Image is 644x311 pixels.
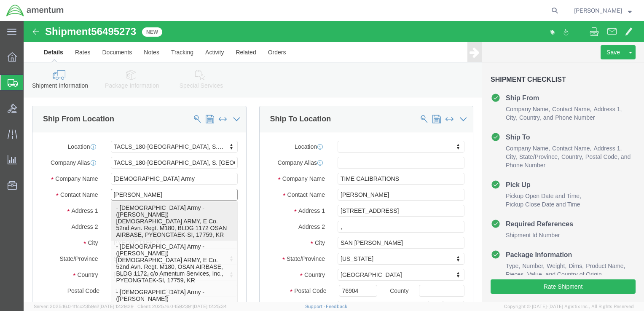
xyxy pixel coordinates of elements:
span: [DATE] 12:29:29 [99,304,134,309]
span: Client: 2025.16.0-1592391 [137,304,227,309]
a: Feedback [326,304,347,309]
span: Copyright © [DATE]-[DATE] Agistix Inc., All Rights Reserved [504,303,634,310]
span: [DATE] 12:25:34 [193,304,227,309]
button: [PERSON_NAME] [574,5,632,16]
span: Terry Cooper [574,6,622,15]
iframe: FS Legacy Container [24,21,644,302]
img: logo [6,4,64,17]
span: Server: 2025.16.0-1ffcc23b9e2 [34,304,134,309]
a: Support [305,304,326,309]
